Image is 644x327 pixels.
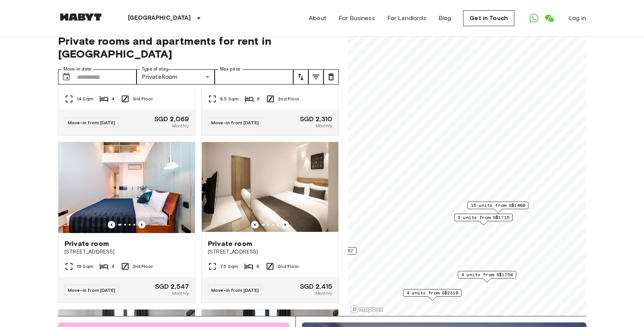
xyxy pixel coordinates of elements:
[293,69,308,84] button: tune
[458,214,509,221] span: 2 units from S$1715
[142,66,168,72] label: Type of stay
[128,14,191,23] p: [GEOGRAPHIC_DATA]
[308,69,324,84] button: tune
[278,95,299,102] span: 2nd Floor
[58,142,195,303] a: Marketing picture of unit SG-01-027-007-01Previous imagePrevious imagePrivate room[STREET_ADDRESS...
[220,66,240,72] label: Max price
[211,120,259,125] span: Move-in from [DATE]
[63,66,91,72] label: Move-in date
[542,11,557,26] a: Open WeChat
[220,95,239,102] span: 8.5 Sqm
[77,95,93,102] span: 14 Sqm
[64,239,109,248] span: Private room
[211,287,259,293] span: Move-in from [DATE]
[202,142,338,233] img: Marketing picture of unit SG-01-127-001-004
[348,25,586,316] canvas: Map
[403,289,462,301] div: Map marker
[133,263,153,270] span: 3rd Floor
[112,95,115,102] span: 4
[471,202,525,209] span: 15 units from S$1480
[278,263,299,270] span: 2nd Floor
[58,34,339,60] span: Private rooms and apartments for rent in [GEOGRAPHIC_DATA]
[569,14,586,23] a: Log in
[438,14,451,23] a: Blog
[467,202,528,213] div: Map marker
[316,290,332,297] span: Monthly
[59,69,74,84] button: Choose date
[454,214,513,225] div: Map marker
[339,14,375,23] a: For Business
[387,14,426,23] a: For Landlords
[68,287,115,293] span: Move-in from [DATE]
[251,221,259,228] button: Previous image
[309,14,327,23] a: About
[300,116,332,122] span: SGD 2,310
[208,239,252,248] span: Private room
[461,271,513,278] span: 4 units from S$1754
[350,305,383,314] a: Mapbox logo
[58,142,195,233] img: Marketing picture of unit SG-01-027-007-01
[137,69,215,84] div: PrivateRoom
[133,95,153,102] span: 3rd Floor
[208,248,332,256] span: [STREET_ADDRESS]
[77,263,93,270] span: 19 Sqm
[298,247,357,259] div: Map marker
[300,283,332,290] span: SGD 2,415
[112,263,115,270] span: 4
[281,221,289,228] button: Previous image
[108,221,115,228] button: Previous image
[458,271,516,283] div: Map marker
[324,69,339,84] button: tune
[302,247,353,254] span: 1 units from S$2757
[58,13,104,21] img: Habyt
[138,221,146,228] button: Previous image
[154,116,189,122] span: SGD 2,069
[463,10,514,26] a: Get in Touch
[172,290,189,297] span: Monthly
[257,95,260,102] span: 6
[407,289,458,296] span: 4 units from S$2310
[256,263,259,270] span: 6
[68,120,115,125] span: Move-in from [DATE]
[172,122,189,129] span: Monthly
[201,142,339,303] a: Marketing picture of unit SG-01-127-001-004Previous imagePrevious imagePrivate room[STREET_ADDRES...
[64,248,189,256] span: [STREET_ADDRESS]
[526,11,542,26] a: Open WhatsApp
[155,283,189,290] span: SGD 2,547
[220,263,238,270] span: 7.5 Sqm
[316,122,332,129] span: Monthly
